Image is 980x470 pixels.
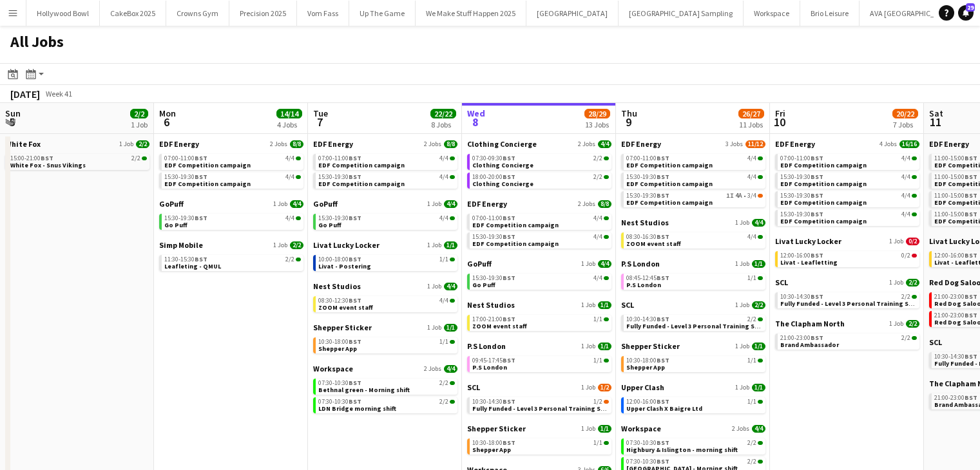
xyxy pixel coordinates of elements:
span: BST [965,191,977,200]
span: BST [965,154,977,162]
button: Up The Game [349,1,416,26]
span: BST [349,154,361,162]
span: BST [657,274,669,282]
span: 4/4 [439,215,448,221]
a: Nest Studios1 Job4/4 [313,281,457,291]
span: BST [503,173,515,181]
span: 1/1 [439,256,448,263]
span: 1 Job [273,241,287,249]
span: EDF Competition campaign [472,240,559,248]
span: Livat - Leafletting [780,258,838,267]
span: Simp Mobile [159,240,203,250]
a: 29 [958,5,974,21]
a: EDF Energy4 Jobs16/16 [775,139,919,149]
span: 4/4 [598,140,611,148]
span: 2/2 [906,279,919,287]
a: 07:00-11:00BST4/4EDF Competition campaign [318,154,455,169]
div: The Clapham North1 Job2/221:00-23:00BST2/2Brand Ambassador [775,319,919,352]
span: BST [811,191,823,200]
span: EDF Competition campaign [780,198,867,207]
span: 11:00-15:00 [934,174,977,180]
span: BST [349,296,361,305]
a: 07:00-11:00BST4/4EDF Competition campaign [780,154,917,169]
span: 1 Job [427,241,441,249]
span: 29 [966,3,975,12]
span: EDF Competition campaign [472,221,559,229]
a: 08:45-12:45BST1/1P.S London [626,274,763,288]
a: 15:30-19:30BST4/4Go Puff [472,274,609,288]
span: EDF Competition campaign [780,217,867,225]
span: P.S London [626,281,661,289]
span: 4/4 [752,219,765,227]
span: EDF Energy [929,139,969,149]
span: 1 Job [735,260,749,268]
span: BST [965,173,977,181]
span: BST [657,232,669,241]
div: SCL1 Job2/210:30-14:30BST2/2Fully Funded - Level 3 Personal Training Skills Bootcamp [775,277,919,319]
span: 4/4 [747,234,756,240]
span: BST [965,311,977,319]
span: 4/4 [901,174,910,180]
span: 1 Job [889,279,903,287]
span: Clothing Concierge [467,139,537,149]
span: 10:30-14:30 [780,294,823,300]
span: 15:30-19:30 [472,234,515,240]
a: 12:00-16:00BST0/2Livat - Leafletting [780,251,917,266]
span: 2 Jobs [578,140,595,148]
span: BST [811,173,823,181]
div: Shepper Sticker1 Job1/110:30-18:00BST1/1Shepper App [621,341,765,382]
span: 3 Jobs [725,140,743,148]
div: Shepper Sticker1 Job1/110:30-18:00BST1/1Shepper App [313,323,457,364]
div: EDF Energy2 Jobs8/807:00-11:00BST4/4EDF Competition campaign15:30-19:30BST4/4EDF Competition camp... [159,139,303,199]
div: Nest Studios1 Job1/117:00-21:00BST1/1ZOOM event staff [467,300,611,341]
span: 17:00-21:00 [472,316,515,323]
span: BST [811,154,823,162]
a: 15:30-19:30BST4/4EDF Competition campaign [472,232,609,247]
span: 0/2 [906,238,919,245]
a: SCL1 Job2/2 [621,300,765,310]
div: Simp Mobile1 Job2/211:30-15:30BST2/2Leafleting - QMUL [159,240,303,274]
span: 4A [735,193,742,199]
span: 2/2 [901,335,910,341]
span: 4/4 [290,200,303,208]
a: 07:00-11:00BST4/4EDF Competition campaign [164,154,301,169]
span: BST [503,214,515,222]
span: 8/8 [444,140,457,148]
span: BST [811,292,823,301]
a: Nest Studios1 Job1/1 [467,300,611,310]
span: Nest Studios [467,300,515,310]
span: 07:30-09:30 [472,155,515,162]
button: CakeBox 2025 [100,1,166,26]
span: 1/1 [747,275,756,281]
a: 10:30-18:00BST1/1Shepper App [318,337,455,352]
span: BST [657,154,669,162]
span: Go Puff [472,281,495,289]
span: 2/2 [901,294,910,300]
a: EDF Energy2 Jobs8/8 [159,139,303,149]
span: EDF Competition campaign [318,180,405,188]
a: 15:30-19:30BST4/4EDF Competition campaign [626,173,763,187]
div: P.S London1 Job1/108:45-12:45BST1/1P.S London [621,259,765,300]
div: Nest Studios1 Job4/408:30-16:30BST4/4ZOOM event staff [621,218,765,259]
span: 15:30-19:30 [164,215,207,221]
span: BST [503,315,515,323]
span: 1/1 [439,339,448,345]
span: 18:00-20:00 [472,174,515,180]
span: EDF Energy [159,139,199,149]
span: 10:30-14:30 [626,316,669,323]
span: BST [349,214,361,222]
span: 2/2 [593,174,602,180]
span: 3/4 [747,193,756,199]
span: ZOOM event staff [318,303,373,312]
div: GoPuff1 Job4/415:30-19:30BST4/4Go Puff [467,259,611,300]
span: 1/1 [598,301,611,309]
a: GoPuff1 Job4/4 [159,199,303,209]
a: 07:30-09:30BST2/2Clothing Concierge [472,154,609,169]
span: 07:00-11:00 [318,155,361,162]
span: 11:00-15:00 [934,155,977,162]
span: 21:00-23:00 [934,312,977,319]
span: 21:00-23:00 [934,294,977,300]
span: 4/4 [439,155,448,162]
a: SCL1 Job2/2 [775,277,919,287]
span: 4 Jobs [879,140,897,148]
